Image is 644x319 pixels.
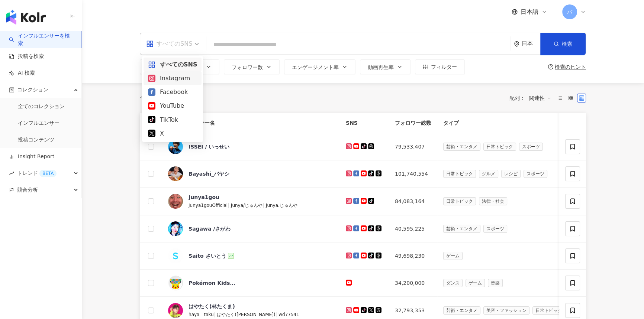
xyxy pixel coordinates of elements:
[17,81,48,98] span: コレクション
[443,170,476,178] span: 日常トピック
[509,92,556,104] div: 配列：
[443,252,463,260] span: ゲーム
[162,113,340,133] th: インフルエンサー名
[17,165,57,182] span: トレンド
[9,69,35,77] a: AI 検索
[6,10,46,25] img: logo
[148,61,155,68] span: appstore
[443,306,480,315] span: 芸術・エンタメ
[522,40,540,47] div: 日本
[360,59,410,74] button: 動画再生率
[275,311,278,317] span: |
[479,170,498,178] span: グルメ
[168,166,183,181] img: KOL Avatar
[532,306,565,315] span: 日常トピック
[140,95,175,101] div: 全 件
[443,143,480,151] span: 芸術・エンタメ
[18,103,65,110] a: 全てのコレクション
[146,40,154,48] span: appstore
[389,215,437,242] td: 40,595,225
[168,139,183,154] img: KOL Avatar
[148,115,197,124] div: TikTok
[443,279,463,287] span: ダンス
[443,225,480,233] span: 芸術・エンタメ
[148,101,197,110] div: YouTube
[39,170,57,177] div: BETA
[168,221,183,236] img: KOL Avatar
[266,203,297,208] span: Junya.じゅんや
[389,160,437,188] td: 101,740,554
[224,59,280,74] button: フォロワー数
[278,312,299,317] span: wd77541
[189,303,235,310] div: はやたく(林たくま)
[292,64,339,70] span: エンゲージメント率
[189,225,231,232] div: Sagawa /さがわ
[263,202,266,208] span: |
[168,139,334,154] a: KOL AvatarISSEI / いっせい
[415,59,465,74] button: フィルター
[9,32,75,47] a: searchインフルエンサーを検索
[217,312,275,317] span: はやたく([PERSON_NAME])
[466,279,485,287] span: ゲーム
[483,306,529,315] span: 美容・ファッション
[148,87,197,97] div: Facebook
[189,193,219,201] div: Junya1gou
[483,225,507,233] span: スポーツ
[479,197,507,205] span: 法律・社会
[567,8,572,16] span: バ
[389,113,437,133] th: フォロワー総数
[18,120,59,127] a: インフルエンサー
[9,171,14,176] span: rise
[168,194,183,209] img: KOL Avatar
[168,193,334,209] a: KOL AvatarJunya1gouJunya1gouOfficial|Junya/じゅんや|Junya.じゅんや
[140,59,180,74] button: タイプ
[9,53,44,60] a: 投稿を検索
[168,276,334,290] a: KOL AvatarPokémon Kids TV
[524,170,547,178] span: スポーツ
[189,279,237,287] div: Pokémon Kids TV
[148,60,197,69] div: すべてのSNS
[168,166,334,181] a: KOL AvatarBayashi_バヤシ
[168,303,334,318] a: KOL Avatarはやたく(林たくま)haya__taku|はやたく([PERSON_NAME])|wd77541
[389,188,437,215] td: 84,083,164
[389,242,437,270] td: 49,698,230
[443,197,476,205] span: 日常トピック
[18,136,54,144] a: 投稿コンテンツ
[168,303,183,318] img: KOL Avatar
[519,143,543,151] span: スポーツ
[483,143,516,151] span: 日常トピック
[514,41,519,47] span: environment
[189,252,226,260] div: Saito さいとう
[431,64,457,70] span: フィルター
[231,203,263,208] span: Junya/じゅんや
[189,143,229,150] div: ISSEI / いっせい
[168,221,334,236] a: KOL AvatarSagawa /さがわ
[389,270,437,297] td: 34,200,000
[488,279,503,287] span: 音楽
[501,170,521,178] span: レシピ
[146,38,192,50] div: すべてのSNS
[9,153,54,160] a: Insight Report
[540,33,586,55] button: 検索
[189,170,229,178] div: Bayashi_バヤシ
[148,129,197,138] div: X
[168,248,183,263] img: KOL Avatar
[340,113,389,133] th: SNS
[529,92,551,104] span: 関連性
[389,133,437,160] td: 79,533,407
[17,182,38,198] span: 競合分析
[228,202,231,208] span: |
[189,203,228,208] span: Junya1gouOfficial
[148,74,197,83] div: Instagram
[555,64,586,70] div: 検索のヒント
[521,8,538,16] span: 日本語
[214,311,217,317] span: |
[168,248,334,263] a: KOL AvatarSaito さいとう
[232,64,263,70] span: フォロワー数
[368,64,394,70] span: 動画再生率
[284,59,355,74] button: エンゲージメント率
[548,64,553,69] span: question-circle
[562,41,572,47] span: 検索
[189,312,214,317] span: haya__taku
[168,276,183,290] img: KOL Avatar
